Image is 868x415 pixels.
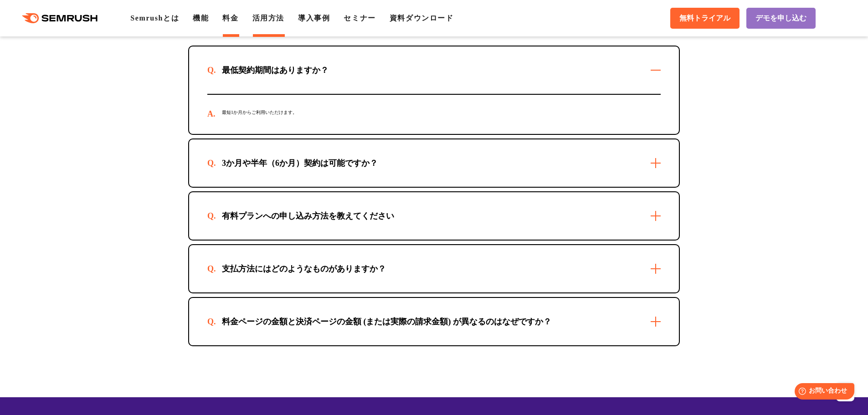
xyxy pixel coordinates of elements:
div: 3か月や半年（6か月）契約は可能ですか？ [207,158,392,169]
div: 最低契約期間はありますか？ [207,65,343,76]
iframe: Help widget launcher [787,379,858,405]
span: デモを申し込む [755,14,806,23]
a: デモを申し込む [746,8,816,29]
a: 資料ダウンロード [390,14,454,22]
a: 機能 [193,14,209,22]
div: 最短1か月からご利用いただけます。 [207,95,661,134]
a: 無料トライアル [670,8,740,29]
span: 無料トライアル [679,14,730,23]
a: Semrushとは [130,14,179,22]
a: 導入事例 [298,14,330,22]
a: 料金 [222,14,238,22]
a: セミナー [344,14,375,22]
div: 料金ページの金額と決済ページの金額 (または実際の請求金額) が異なるのはなぜですか？ [207,316,566,327]
div: 支払方法にはどのようなものがありますか？ [207,263,401,274]
div: 有料プランへの申し込み方法を教えてください [207,210,409,221]
a: 活用方法 [252,14,284,22]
